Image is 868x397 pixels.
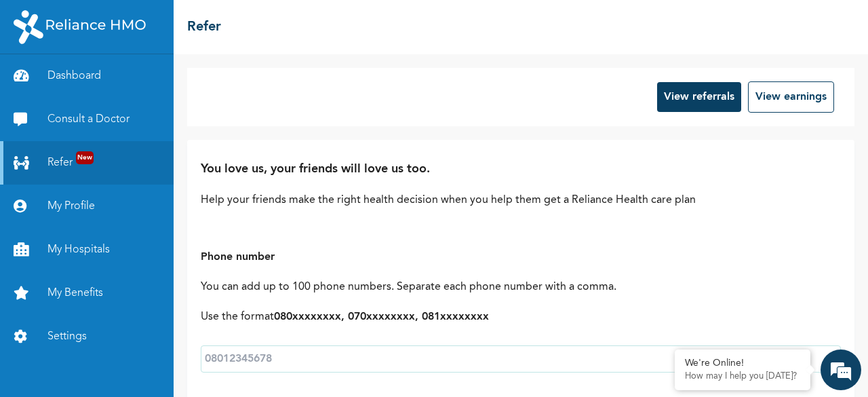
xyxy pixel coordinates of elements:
[201,192,841,208] p: Help your friends make the right health decision when you help them get a Reliance Health care plan
[201,345,841,373] input: 08012345678
[685,371,800,382] p: How may I help you today?
[657,82,741,112] button: View referrals
[14,10,146,44] img: RelianceHMO's Logo
[201,309,841,325] p: Use the format
[685,358,800,369] div: We're Online!
[201,160,841,178] h2: You love us, your friends will love us too.
[201,249,841,265] h3: Phone number
[748,81,834,113] button: View earnings
[201,279,841,295] p: You can add up to 100 phone numbers. Separate each phone number with a comma.
[76,151,94,164] span: New
[274,311,489,322] b: 080xxxxxxxx, 070xxxxxxxx, 081xxxxxxxx
[187,17,221,37] h2: Refer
